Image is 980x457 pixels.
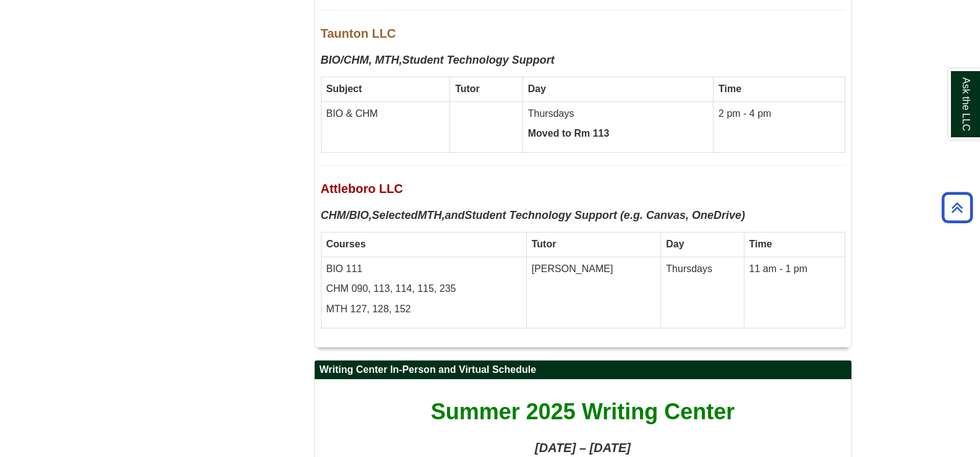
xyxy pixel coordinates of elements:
[532,239,556,249] strong: Tutor
[666,262,738,276] p: Thursdays
[535,441,631,455] strong: [DATE] – [DATE]
[455,83,480,94] strong: Tutor
[937,199,977,216] a: Back to Top
[326,282,521,296] p: CHM 090, 113, 114, 115, 235
[326,262,521,276] p: BIO 111
[465,209,745,221] strong: Student Technology Support (e.g. Canvas, OneDrive)
[372,209,411,221] strong: Selecte
[749,239,772,249] strong: Time
[326,83,362,94] b: Subject
[315,361,851,380] h2: Writing Center In-Person and Virtual Schedule
[321,209,372,221] b: CHM/BIO,
[528,107,708,121] p: Thursdays
[326,107,445,121] p: BIO & CHM
[321,27,396,40] span: Taunton LLC
[326,302,521,317] p: MTH 127, 128, 152
[411,209,418,221] strong: d
[528,83,546,94] strong: Day
[526,257,661,328] td: [PERSON_NAME]
[321,54,403,66] i: BIO/CHM, MTH,
[403,54,555,66] strong: Student Technology Support
[445,209,465,221] b: and
[528,128,610,139] strong: Moved to Rm 113
[718,83,741,94] strong: Time
[321,182,403,195] span: Attleboro LLC
[666,239,684,249] strong: Day
[326,239,366,249] strong: Courses
[749,262,840,276] p: 11 am - 1 pm
[718,107,839,121] p: 2 pm - 4 pm
[418,209,445,221] b: MTH,
[431,399,735,424] span: Summer 2025 Writing Center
